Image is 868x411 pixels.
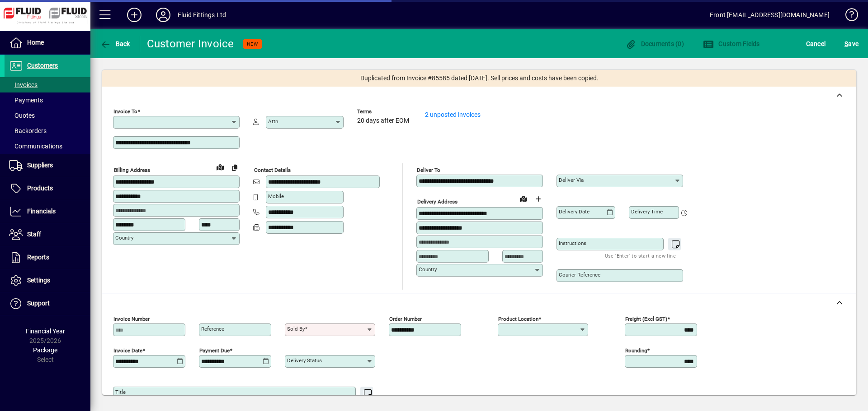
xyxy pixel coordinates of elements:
[287,326,305,332] mat-label: Sold by
[357,117,409,125] span: 20 days after EOM
[839,2,857,31] a: Knowledge Base
[27,162,53,169] span: Suppliers
[213,160,227,174] a: View on map
[27,254,49,261] span: Reports
[27,185,53,192] span: Products
[5,154,90,177] a: Suppliers
[625,40,684,47] span: Documents (0)
[559,208,590,215] mat-label: Delivery date
[147,37,234,51] div: Customer Invoice
[201,326,224,332] mat-label: Reference
[247,41,258,47] span: NEW
[419,266,437,272] mat-label: Country
[5,269,90,292] a: Settings
[5,200,90,223] a: Financials
[605,250,676,261] mat-hint: Use 'Enter' to start a new line
[417,167,440,173] mat-label: Deliver To
[559,240,586,246] mat-label: Instructions
[100,40,130,47] span: Back
[806,37,826,51] span: Cancel
[623,36,686,52] button: Documents (0)
[90,36,140,52] app-page-header-button: Back
[9,127,47,134] span: Backorders
[710,8,830,22] div: Front [EMAIL_ADDRESS][DOMAIN_NAME]
[27,277,50,284] span: Settings
[33,346,57,354] span: Package
[5,223,90,246] a: Staff
[199,347,230,354] mat-label: Payment due
[27,231,41,238] span: Staff
[115,235,133,241] mat-label: Country
[357,109,411,115] span: Terms
[115,389,126,395] mat-label: Title
[268,193,284,199] mat-label: Mobile
[844,37,859,51] span: ave
[425,111,481,118] a: 2 unposted invoices
[360,74,599,83] span: Duplicated from Invoice #85585 dated [DATE]. Sell prices and costs have been copied.
[26,328,65,335] span: Financial Year
[113,108,137,115] mat-label: Invoice To
[5,32,90,54] a: Home
[5,177,90,200] a: Products
[5,92,90,108] a: Payments
[27,62,58,69] span: Customers
[268,118,278,125] mat-label: Attn
[9,97,43,104] span: Payments
[9,143,62,150] span: Communications
[98,36,132,52] button: Back
[631,208,663,215] mat-label: Delivery time
[5,108,90,123] a: Quotes
[27,39,44,46] span: Home
[842,36,861,52] button: Save
[5,246,90,269] a: Reports
[559,177,584,183] mat-label: Deliver via
[389,316,422,322] mat-label: Order number
[701,36,762,52] button: Custom Fields
[804,36,828,52] button: Cancel
[5,292,90,315] a: Support
[516,191,531,206] a: View on map
[498,316,538,322] mat-label: Product location
[227,160,242,175] button: Copy to Delivery address
[5,77,90,92] a: Invoices
[113,347,142,354] mat-label: Invoice date
[531,192,545,206] button: Choose address
[287,357,322,364] mat-label: Delivery status
[625,316,667,322] mat-label: Freight (excl GST)
[5,139,90,154] a: Communications
[703,40,760,47] span: Custom Fields
[113,316,150,322] mat-label: Invoice number
[844,40,848,47] span: S
[9,112,35,119] span: Quotes
[27,208,56,215] span: Financials
[149,7,178,23] button: Profile
[27,300,50,307] span: Support
[120,7,149,23] button: Add
[559,272,600,278] mat-label: Courier Reference
[5,123,90,139] a: Backorders
[9,81,38,88] span: Invoices
[625,347,647,354] mat-label: Rounding
[178,8,226,22] div: Fluid Fittings Ltd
